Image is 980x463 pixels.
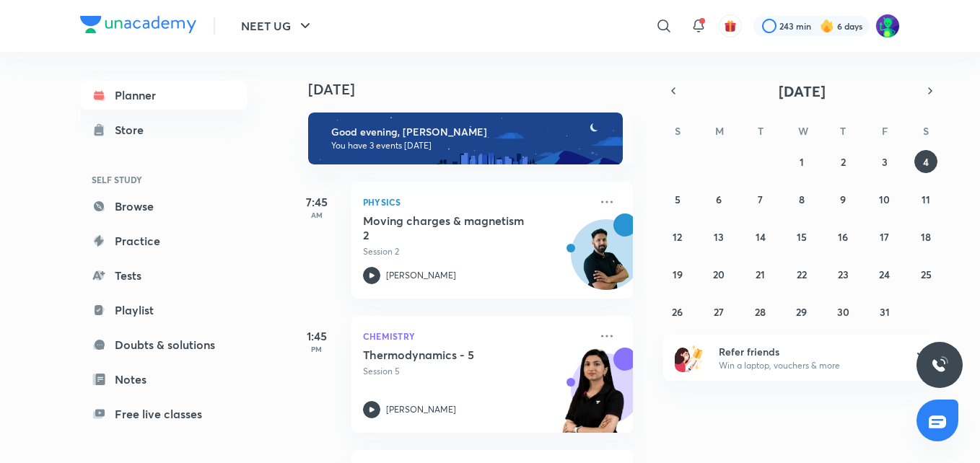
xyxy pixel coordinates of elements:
p: Physics [363,193,590,211]
button: October 22, 2025 [790,263,813,286]
abbr: October 21, 2025 [756,268,765,281]
abbr: Thursday [840,124,846,138]
button: avatar [719,14,742,38]
a: Notes [80,365,248,394]
abbr: October 26, 2025 [672,305,683,319]
abbr: October 13, 2025 [714,230,724,244]
abbr: October 17, 2025 [880,230,889,244]
a: Tests [80,261,248,290]
p: Session 2 [363,245,590,258]
p: Session 5 [363,365,590,378]
button: October 15, 2025 [790,225,813,248]
button: October 13, 2025 [707,225,730,248]
button: October 17, 2025 [873,225,896,248]
img: Company Logo [80,16,196,33]
img: referral [675,343,704,372]
p: You have 3 events [DATE] [331,140,610,151]
abbr: October 4, 2025 [923,155,929,169]
a: Planner [80,81,248,110]
abbr: October 11, 2025 [922,193,930,206]
h4: [DATE] [308,81,647,98]
abbr: October 3, 2025 [882,155,888,169]
div: Store [115,121,152,138]
button: October 16, 2025 [831,225,854,248]
abbr: October 15, 2025 [797,230,807,244]
button: October 2, 2025 [831,150,854,173]
h6: Good evening, [PERSON_NAME] [331,125,610,138]
button: October 28, 2025 [749,300,772,323]
a: Company Logo [80,16,196,37]
p: PM [288,345,346,353]
abbr: October 20, 2025 [713,268,725,281]
button: October 12, 2025 [666,225,689,248]
button: October 1, 2025 [790,150,813,173]
abbr: October 22, 2025 [797,268,807,281]
abbr: Monday [715,124,724,138]
button: October 5, 2025 [666,188,689,211]
abbr: October 31, 2025 [880,305,890,319]
abbr: October 8, 2025 [799,193,805,206]
h5: 7:45 [288,193,346,211]
button: October 14, 2025 [749,225,772,248]
button: October 6, 2025 [707,188,730,211]
button: October 21, 2025 [749,263,772,286]
img: Kaushiki Srivastava [875,14,900,38]
button: October 18, 2025 [914,225,937,248]
h5: Thermodynamics - 5 [363,348,543,362]
h5: 1:45 [288,327,346,345]
abbr: October 6, 2025 [716,193,722,206]
button: October 4, 2025 [914,150,937,173]
h5: Moving charges & magnetism 2 [363,213,543,242]
abbr: October 18, 2025 [921,230,931,244]
a: Browse [80,192,248,221]
abbr: Friday [882,124,888,138]
abbr: October 23, 2025 [838,268,849,281]
p: Chemistry [363,327,590,345]
abbr: October 2, 2025 [841,155,846,169]
p: Win a laptop, vouchers & more [719,359,896,372]
abbr: October 16, 2025 [838,230,848,244]
abbr: October 1, 2025 [800,155,804,169]
abbr: Tuesday [758,124,764,138]
abbr: October 9, 2025 [840,193,846,206]
abbr: October 14, 2025 [756,230,766,244]
button: October 23, 2025 [831,263,854,286]
h6: Refer friends [719,344,896,359]
a: Store [80,115,248,144]
p: [PERSON_NAME] [386,269,456,282]
button: October 24, 2025 [873,263,896,286]
abbr: October 19, 2025 [673,268,683,281]
abbr: Sunday [675,124,681,138]
button: October 31, 2025 [873,300,896,323]
button: October 11, 2025 [914,188,937,211]
abbr: October 27, 2025 [714,305,724,319]
img: ttu [931,356,948,374]
button: October 29, 2025 [790,300,813,323]
button: October 26, 2025 [666,300,689,323]
abbr: Saturday [923,124,929,138]
button: October 7, 2025 [749,188,772,211]
abbr: October 5, 2025 [675,193,681,206]
button: October 19, 2025 [666,263,689,286]
button: [DATE] [683,81,920,101]
button: October 8, 2025 [790,188,813,211]
button: October 27, 2025 [707,300,730,323]
img: evening [308,113,623,164]
button: October 3, 2025 [873,150,896,173]
abbr: October 7, 2025 [758,193,763,206]
abbr: October 10, 2025 [879,193,890,206]
img: unacademy [554,348,633,447]
a: Practice [80,226,248,255]
button: October 25, 2025 [914,263,937,286]
span: [DATE] [779,81,826,101]
p: AM [288,211,346,219]
img: avatar [724,19,737,32]
button: October 20, 2025 [707,263,730,286]
abbr: October 24, 2025 [879,268,890,281]
abbr: October 29, 2025 [796,305,807,319]
button: October 30, 2025 [831,300,854,323]
abbr: Wednesday [798,124,808,138]
a: Playlist [80,296,248,325]
button: October 10, 2025 [873,188,896,211]
p: [PERSON_NAME] [386,403,456,416]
